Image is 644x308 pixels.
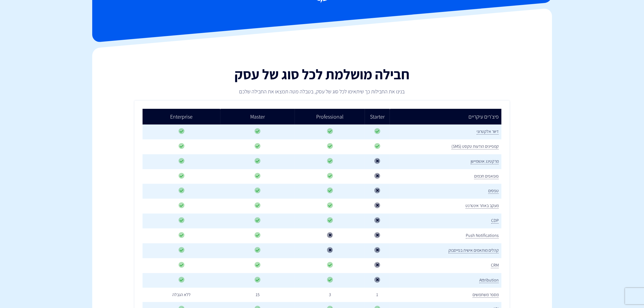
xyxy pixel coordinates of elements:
[220,109,295,125] td: Master
[143,288,220,302] td: ללא הגבלה
[365,288,390,302] td: 1
[477,129,499,135] span: דיוור אלקטרוני
[491,218,499,224] span: CDP
[295,109,365,125] td: Professional
[466,232,499,238] span: Push Notifications
[479,277,499,283] span: Attribution
[451,143,499,149] span: קמפיינים הודעות טקסט (SMS)
[143,109,220,125] td: Enterprise
[474,173,499,179] span: פופאפים חכמים
[488,188,499,194] span: טפסים
[176,88,468,95] p: בנינו את החבילות כך שיתאימו לכל סוג של עסק, בטבלה מטה תמצאו את החבילה שלכם
[448,247,499,253] span: קהלים מותאמים אישית בפייסבוק
[295,288,365,302] td: 3
[390,109,501,125] td: פיצ׳רים עיקריים
[473,292,499,298] span: מספר משתמשים
[471,158,499,164] span: מרקטינג אוטומיישן
[176,67,468,82] h1: חבילה מושלמת לכל סוג של עסק
[220,288,295,302] td: 15
[465,203,499,209] span: מעקב באתר אינטרנט
[365,109,390,125] td: Starter
[491,262,499,268] span: CRM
